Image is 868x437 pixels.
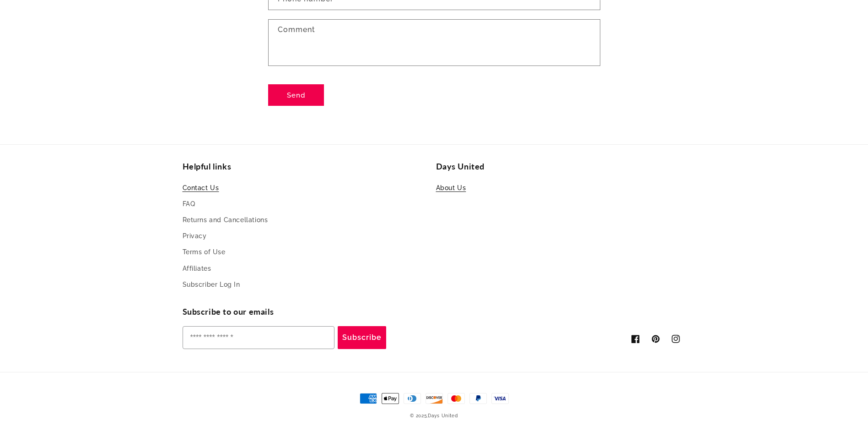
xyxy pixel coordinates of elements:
button: Subscribe [338,326,386,349]
input: Enter your email [183,326,334,349]
a: Affiliates [183,261,211,277]
h2: Days United [436,161,686,172]
a: About Us [436,182,466,196]
small: © 2025, [410,413,458,418]
a: Returns and Cancellations [183,212,268,228]
button: Send [268,84,324,106]
h2: Subscribe to our emails [183,306,434,317]
a: FAQ [183,196,195,212]
a: Terms of Use [183,244,226,260]
a: Subscriber Log In [183,277,240,293]
a: Days United [428,413,458,418]
a: Contact Us [183,182,219,196]
h2: Helpful links [183,161,432,172]
a: Privacy [183,228,207,244]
